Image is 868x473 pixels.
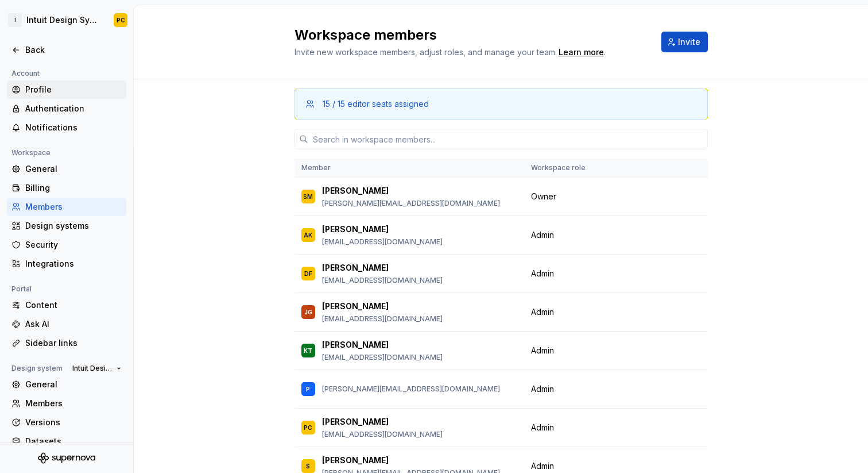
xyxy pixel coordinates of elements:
[322,237,443,247] p: [EMAIL_ADDRESS][DOMAIN_NAME]
[322,455,389,466] p: [PERSON_NAME]
[678,36,700,48] span: Invite
[7,179,126,197] a: Billing
[25,398,122,409] div: Members
[7,146,55,160] div: Workspace
[7,255,126,273] a: Integrations
[306,460,310,472] div: S
[559,47,604,58] a: Learn more
[531,460,554,472] span: Admin
[7,217,126,235] a: Design systems
[25,201,122,213] div: Members
[25,44,122,56] div: Back
[531,383,554,395] span: Admin
[306,383,310,395] div: P
[531,268,554,279] span: Admin
[25,84,122,95] div: Profile
[72,364,112,373] span: Intuit Design System
[8,13,22,27] div: I
[25,436,122,447] div: Datasets
[7,432,126,451] a: Datasets
[7,80,126,99] a: Profile
[322,416,389,428] p: [PERSON_NAME]
[7,375,126,394] a: General
[322,185,389,197] p: [PERSON_NAME]
[322,301,389,312] p: [PERSON_NAME]
[531,345,554,356] span: Admin
[25,258,122,270] div: Integrations
[7,160,126,178] a: General
[7,394,126,413] a: Members
[7,296,126,314] a: Content
[25,318,122,330] div: Ask AI
[304,268,312,279] div: DF
[294,26,648,44] h2: Workspace members
[531,422,554,433] span: Admin
[322,199,500,208] p: [PERSON_NAME][EMAIL_ADDRESS][DOMAIN_NAME]
[304,306,312,318] div: JG
[25,417,122,428] div: Versions
[25,182,122,194] div: Billing
[7,362,67,375] div: Design system
[117,16,125,25] div: PC
[25,122,122,133] div: Notifications
[322,314,443,324] p: [EMAIL_ADDRESS][DOMAIN_NAME]
[7,41,126,59] a: Back
[25,379,122,390] div: General
[323,98,429,110] div: 15 / 15 editor seats assigned
[7,198,126,216] a: Members
[25,337,122,349] div: Sidebar links
[531,306,554,318] span: Admin
[304,345,312,356] div: KT
[322,262,389,274] p: [PERSON_NAME]
[304,422,312,433] div: PC
[322,430,443,439] p: [EMAIL_ADDRESS][DOMAIN_NAME]
[7,67,44,80] div: Account
[322,276,443,285] p: [EMAIL_ADDRESS][DOMAIN_NAME]
[531,229,554,241] span: Admin
[7,413,126,432] a: Versions
[7,315,126,333] a: Ask AI
[7,99,126,118] a: Authentication
[7,118,126,137] a: Notifications
[7,334,126,352] a: Sidebar links
[531,191,556,202] span: Owner
[322,353,443,362] p: [EMAIL_ADDRESS][DOMAIN_NAME]
[25,103,122,114] div: Authentication
[25,163,122,175] div: General
[303,191,313,202] div: SM
[2,7,131,33] button: IIntuit Design SystemPC
[294,47,557,57] span: Invite new workspace members, adjust roles, and manage your team.
[322,339,389,351] p: [PERSON_NAME]
[308,129,708,149] input: Search in workspace members...
[25,239,122,251] div: Security
[25,299,122,311] div: Content
[524,159,612,178] th: Workspace role
[557,48,606,57] span: .
[7,282,36,296] div: Portal
[294,159,524,178] th: Member
[322,384,500,394] p: [PERSON_NAME][EMAIL_ADDRESS][DOMAIN_NAME]
[38,452,95,464] svg: Supernova Logo
[322,224,389,235] p: [PERSON_NAME]
[26,14,100,26] div: Intuit Design System
[661,32,708,52] button: Invite
[304,229,312,241] div: AK
[25,220,122,232] div: Design systems
[7,236,126,254] a: Security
